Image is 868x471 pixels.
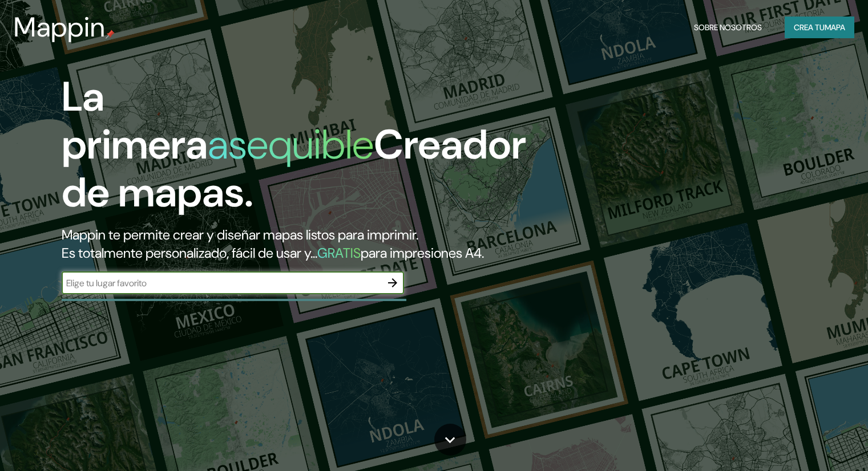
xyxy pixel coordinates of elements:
[694,22,762,33] font: Sobre nosotros
[62,118,526,219] font: Creador de mapas.
[689,17,766,38] button: Sobre nosotros
[62,277,381,290] input: Elige tu lugar favorito
[825,22,845,33] font: mapa
[14,9,106,45] font: Mappin
[317,244,361,262] font: GRATIS
[62,70,208,171] font: La primera
[62,226,418,243] font: Mappin te permite crear y diseñar mapas listos para imprimir.
[106,30,115,39] img: pin de mapeo
[794,22,825,33] font: Crea tu
[785,17,854,38] button: Crea tumapa
[208,118,374,171] font: asequible
[361,244,484,262] font: para impresiones A4.
[62,244,317,262] font: Es totalmente personalizado, fácil de usar y...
